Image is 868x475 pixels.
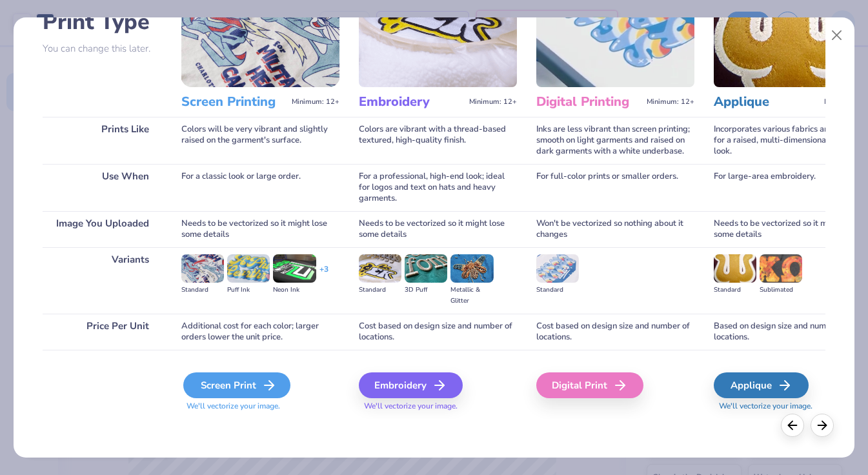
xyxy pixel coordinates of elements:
[714,94,819,110] h3: Applique
[359,254,401,283] img: Standard
[536,94,641,110] h3: Digital Printing
[359,164,517,211] div: For a professional, high-end look; ideal for logos and text on hats and heavy garments.
[292,97,339,106] span: Minimum: 12+
[359,211,517,247] div: Needs to be vectorized so it might lose some details
[714,254,756,283] img: Standard
[181,211,339,247] div: Needs to be vectorized so it might lose some details
[405,254,447,283] img: 3D Puff
[536,211,694,247] div: Won't be vectorized so nothing about it changes
[181,401,339,412] span: We'll vectorize your image.
[181,117,339,164] div: Colors will be very vibrant and slightly raised on the garment's surface.
[359,117,517,164] div: Colors are vibrant with a thread-based textured, high-quality finish.
[536,117,694,164] div: Inks are less vibrant than screen printing; smooth on light garments and raised on dark garments ...
[359,372,463,398] div: Embroidery
[760,285,802,296] div: Sublimated
[536,254,579,283] img: Standard
[536,285,579,296] div: Standard
[359,94,464,110] h3: Embroidery
[43,117,162,164] div: Prints Like
[825,23,849,48] button: Close
[319,264,328,286] div: + 3
[273,285,316,296] div: Neon Ink
[273,254,316,283] img: Neon Ink
[43,211,162,247] div: Image You Uploaded
[536,372,643,398] div: Digital Print
[43,314,162,350] div: Price Per Unit
[227,254,270,283] img: Puff Ink
[359,401,517,412] span: We'll vectorize your image.
[183,372,290,398] div: Screen Print
[450,254,493,283] img: Metallic & Glitter
[181,314,339,350] div: Additional cost for each color; larger orders lower the unit price.
[359,314,517,350] div: Cost based on design size and number of locations.
[405,285,447,296] div: 3D Puff
[469,97,517,106] span: Minimum: 12+
[43,43,162,54] p: You can change this later.
[450,285,493,307] div: Metallic & Glitter
[181,285,224,296] div: Standard
[536,164,694,211] div: For full-color prints or smaller orders.
[181,164,339,211] div: For a classic look or large order.
[714,372,809,398] div: Applique
[227,285,270,296] div: Puff Ink
[647,97,694,106] span: Minimum: 12+
[181,94,287,110] h3: Screen Printing
[43,247,162,314] div: Variants
[43,164,162,211] div: Use When
[536,314,694,350] div: Cost based on design size and number of locations.
[760,254,802,283] img: Sublimated
[359,285,401,296] div: Standard
[181,254,224,283] img: Standard
[714,285,756,296] div: Standard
